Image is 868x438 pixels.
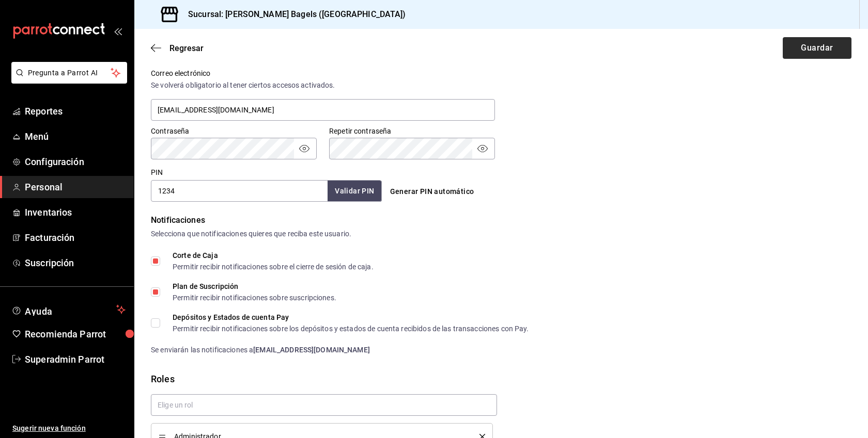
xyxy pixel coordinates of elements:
[298,142,311,155] button: passwordField
[180,8,406,21] h3: Sucursal: [PERSON_NAME] Bagels ([GEOGRAPHIC_DATA])
[12,423,126,434] span: Sugerir nueva función
[25,155,126,169] span: Configuración
[173,252,374,259] div: Corte de Caja
[25,303,112,316] span: Ayuda
[151,80,495,91] div: Se volverá obligatorio al tener ciertos accesos activados.
[151,127,317,135] label: Contraseña
[151,229,851,239] div: Selecciona que notificaciones quieres que reciba este usuario.
[173,294,336,301] div: Permitir recibir notificaciones sobre suscripciones.
[114,27,122,35] button: open_drawer_menu
[173,283,336,290] div: Plan de Suscripción
[151,372,851,386] div: Roles
[28,68,111,78] span: Pregunta a Parrot AI
[7,75,127,86] a: Pregunta a Parrot AI
[11,62,127,84] button: Pregunta a Parrot AI
[253,346,370,354] strong: [EMAIL_ADDRESS][DOMAIN_NAME]
[151,43,204,53] button: Regresar
[151,214,851,226] div: Notificaciones
[173,263,374,270] div: Permitir recibir notificaciones sobre el cierre de sesión de caja.
[173,314,529,321] div: Depósitos y Estados de cuenta Pay
[386,182,478,201] button: Generar PIN automático
[173,325,529,332] div: Permitir recibir notificaciones sobre los depósitos y estados de cuenta recibidos de las transacc...
[783,37,851,59] button: Guardar
[151,394,497,416] input: Elige un rol
[169,43,204,53] span: Regresar
[25,180,126,194] span: Personal
[25,104,126,118] span: Reportes
[25,327,126,341] span: Recomienda Parrot
[329,127,495,135] label: Repetir contraseña
[151,345,851,355] div: Se enviarán las notificaciones a
[476,142,489,155] button: passwordField
[151,70,495,77] label: Correo electrónico
[25,129,126,143] span: Menú
[151,169,163,176] label: PIN
[25,256,126,270] span: Suscripción
[25,205,126,219] span: Inventarios
[25,231,126,245] span: Facturación
[151,180,328,202] input: 3 a 6 dígitos
[25,352,126,366] span: Superadmin Parrot
[328,181,381,202] button: Validar PIN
